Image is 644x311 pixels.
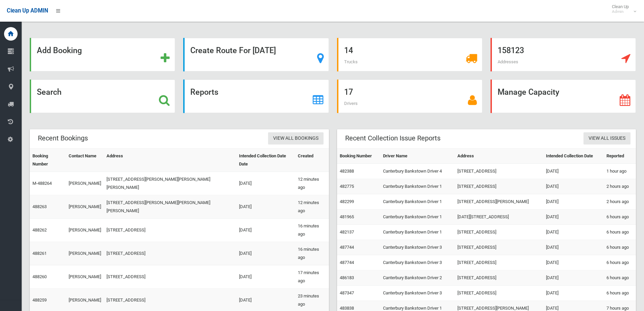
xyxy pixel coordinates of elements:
[455,209,543,225] td: [DATE][STREET_ADDRESS]
[32,204,47,209] a: 488263
[337,132,449,145] header: Recent Collection Issue Reports
[543,194,604,209] td: [DATE]
[583,132,630,145] a: View All Issues
[380,194,455,209] td: Canterbury Bankstown Driver 1
[66,149,104,172] th: Contact Name
[604,164,636,179] td: 1 hour ago
[30,38,175,71] a: Add Booking
[455,225,543,240] td: [STREET_ADDRESS]
[337,80,482,113] a: 17 Drivers
[498,59,518,64] span: Addresses
[491,38,636,71] a: 158123 Addresses
[455,286,543,301] td: [STREET_ADDRESS]
[455,255,543,270] td: [STREET_ADDRESS]
[543,255,604,270] td: [DATE]
[455,270,543,286] td: [STREET_ADDRESS]
[455,164,543,179] td: [STREET_ADDRESS]
[543,270,604,286] td: [DATE]
[268,132,324,145] a: View All Bookings
[604,149,636,164] th: Reported
[455,240,543,255] td: [STREET_ADDRESS]
[491,80,636,113] a: Manage Capacity
[543,225,604,240] td: [DATE]
[340,169,354,174] a: 482388
[337,149,380,164] th: Booking Number
[455,179,543,194] td: [STREET_ADDRESS]
[104,195,237,219] td: [STREET_ADDRESS][PERSON_NAME][PERSON_NAME][PERSON_NAME]
[604,286,636,301] td: 6 hours ago
[236,149,295,172] th: Intended Collection Date Date
[604,179,636,194] td: 2 hours ago
[295,219,329,242] td: 16 minutes ago
[104,149,237,172] th: Address
[30,149,66,172] th: Booking Number
[340,214,354,219] a: 481965
[236,242,295,265] td: [DATE]
[380,149,455,164] th: Driver Name
[30,80,175,113] a: Search
[344,101,358,106] span: Drivers
[295,242,329,265] td: 16 minutes ago
[380,240,455,255] td: Canterbury Bankstown Driver 3
[340,245,354,250] a: 487744
[183,38,329,71] a: Create Route For [DATE]
[543,164,604,179] td: [DATE]
[7,7,48,14] span: Clean Up ADMIN
[380,209,455,225] td: Canterbury Bankstown Driver 1
[543,286,604,301] td: [DATE]
[340,229,354,235] a: 482137
[66,265,104,289] td: [PERSON_NAME]
[30,132,96,145] header: Recent Bookings
[344,46,353,55] strong: 14
[380,179,455,194] td: Canterbury Bankstown Driver 1
[380,270,455,286] td: Canterbury Bankstown Driver 2
[344,87,353,97] strong: 17
[340,260,354,265] a: 487744
[612,9,629,14] small: Admin
[295,172,329,195] td: 12 minutes ago
[380,255,455,270] td: Canterbury Bankstown Driver 3
[295,265,329,289] td: 17 minutes ago
[236,219,295,242] td: [DATE]
[37,46,82,55] strong: Add Booking
[337,38,482,71] a: 14 Trucks
[104,265,237,289] td: [STREET_ADDRESS]
[604,270,636,286] td: 6 hours ago
[190,46,276,55] strong: Create Route For [DATE]
[190,87,218,97] strong: Reports
[604,194,636,209] td: 2 hours ago
[66,195,104,219] td: [PERSON_NAME]
[604,209,636,225] td: 6 hours ago
[340,275,354,280] a: 486183
[236,172,295,195] td: [DATE]
[455,149,543,164] th: Address
[37,87,62,97] strong: Search
[604,255,636,270] td: 6 hours ago
[66,172,104,195] td: [PERSON_NAME]
[498,46,524,55] strong: 158123
[32,181,52,186] a: M-488264
[104,172,237,195] td: [STREET_ADDRESS][PERSON_NAME][PERSON_NAME][PERSON_NAME]
[236,265,295,289] td: [DATE]
[32,274,47,279] a: 488260
[340,290,354,295] a: 487347
[543,149,604,164] th: Intended Collection Date
[543,209,604,225] td: [DATE]
[604,225,636,240] td: 6 hours ago
[543,240,604,255] td: [DATE]
[32,297,47,303] a: 488259
[543,179,604,194] td: [DATE]
[66,219,104,242] td: [PERSON_NAME]
[66,242,104,265] td: [PERSON_NAME]
[344,59,358,64] span: Trucks
[295,149,329,172] th: Created
[236,195,295,219] td: [DATE]
[380,225,455,240] td: Canterbury Bankstown Driver 1
[340,306,354,311] a: 483838
[32,227,47,232] a: 488262
[380,164,455,179] td: Canterbury Bankstown Driver 4
[32,251,47,256] a: 488261
[183,80,329,113] a: Reports
[380,286,455,301] td: Canterbury Bankstown Driver 3
[104,219,237,242] td: [STREET_ADDRESS]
